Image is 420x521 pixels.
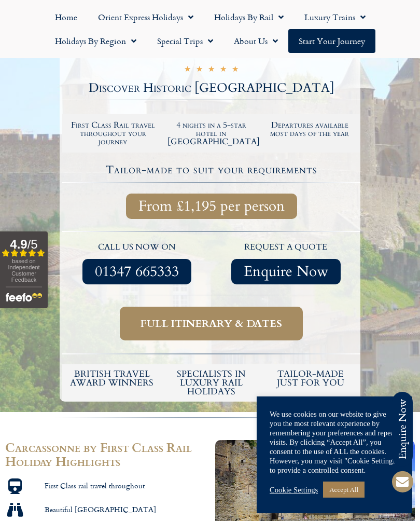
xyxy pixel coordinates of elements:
a: Luxury Trains [294,5,376,29]
a: From £1,195 per person [126,194,297,219]
h2: Discover Historic [GEOGRAPHIC_DATA] [62,82,360,94]
h2: Holiday Highlights [5,454,205,468]
a: Home [45,5,88,29]
span: Full itinerary & dates [141,317,282,330]
div: We use cookies on our website to give you the most relevant experience by remembering your prefer... [270,409,399,475]
p: request a quote [217,241,356,254]
i: ★ [208,65,215,75]
span: 01347 665333 [95,265,179,278]
i: ★ [220,65,227,75]
h2: Carcassonne by First Class Rail [5,440,205,454]
div: 5/5 [184,64,239,75]
span: Enquire Now [244,265,328,278]
a: Holidays by Rail [204,5,294,29]
h5: British Travel Award winners [67,369,157,387]
h2: Departures available most days of the year [265,121,354,138]
span: Beautiful [GEOGRAPHIC_DATA] [42,505,156,515]
a: Holidays by Region [45,29,147,53]
h2: First Class Rail travel throughout your journey [69,121,157,146]
a: Accept All [323,482,365,498]
a: Enquire Now [231,259,341,284]
h6: Specialists in luxury rail holidays [167,369,256,396]
a: Full itinerary & dates [120,307,303,340]
a: Start your Journey [288,29,375,53]
a: 01347 665333 [82,259,191,284]
nav: Menu [5,5,415,53]
p: call us now on [67,241,206,254]
h2: 4 nights in a 5-star hotel in [GEOGRAPHIC_DATA] [167,121,256,146]
a: Special Trips [147,29,223,53]
a: Cookie Settings [270,485,318,495]
a: Orient Express Holidays [88,5,204,29]
i: ★ [184,65,191,75]
i: ★ [196,65,203,75]
a: About Us [223,29,288,53]
h5: tailor-made just for you [266,369,355,387]
i: ★ [232,65,239,75]
h4: Tailor-made to suit your requirements [64,164,359,175]
span: From £1,195 per person [138,200,285,213]
span: First Class rail travel throughout [42,481,145,491]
